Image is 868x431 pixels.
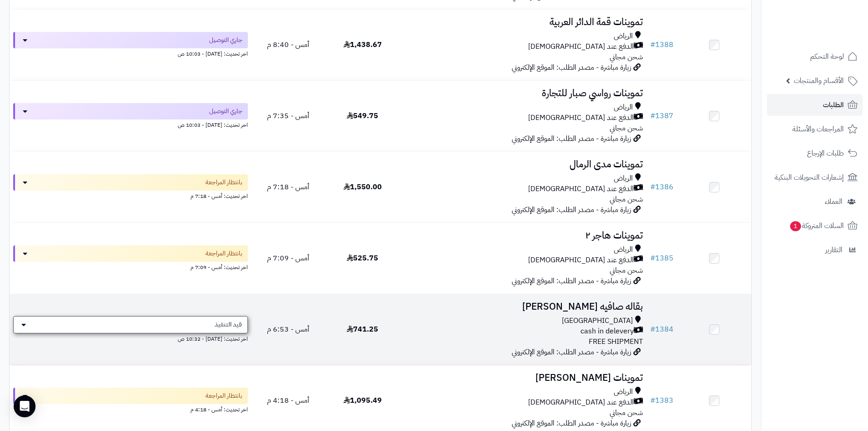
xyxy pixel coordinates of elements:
span: # [650,110,655,121]
h3: بقاله صافيه [PERSON_NAME] [403,301,643,312]
span: زيارة مباشرة - مصدر الطلب: الموقع الإلكتروني [512,204,631,215]
span: cash in delevery [580,326,634,337]
span: 1 [790,221,801,231]
span: لوحة التحكم [810,50,844,63]
span: أمس - 7:18 م [267,182,309,192]
span: أمس - 6:53 م [267,324,309,335]
span: 1,438.67 [344,39,382,50]
span: المراجعات والأسئلة [792,123,844,135]
h3: تموينات قمة الدائر العربية [403,17,643,27]
a: #1386 [650,182,673,192]
a: إشعارات التحويلات البنكية [767,166,863,188]
div: اخر تحديث: أمس - 7:09 م [13,262,248,271]
span: الدفع عند [DEMOGRAPHIC_DATA] [528,42,634,52]
h3: تموينات [PERSON_NAME] [403,373,643,383]
span: شحن مجاني [610,123,643,134]
span: العملاء [825,195,842,208]
span: الدفع عند [DEMOGRAPHIC_DATA] [528,184,634,194]
div: اخر تحديث: [DATE] - 10:03 ص [13,119,248,129]
span: الطلبات [823,99,844,111]
span: زيارة مباشرة - مصدر الطلب: الموقع الإلكتروني [512,275,631,286]
a: #1388 [650,39,673,50]
a: طلبات الإرجاع [767,142,863,164]
span: شحن مجاني [610,52,643,62]
h3: تموينات هاجر ٢ [403,230,643,241]
span: الرياض [614,244,633,255]
span: شحن مجاني [610,407,643,418]
div: اخر تحديث: أمس - 7:18 م [13,191,248,200]
span: الدفع عند [DEMOGRAPHIC_DATA] [528,255,634,265]
span: طلبات الإرجاع [807,147,844,160]
a: العملاء [767,191,863,213]
a: لوحة التحكم [767,46,863,68]
span: زيارة مباشرة - مصدر الطلب: الموقع الإلكتروني [512,347,631,358]
span: زيارة مباشرة - مصدر الطلب: الموقع الإلكتروني [512,418,631,429]
span: # [650,395,655,406]
span: التقارير [825,244,842,256]
a: #1387 [650,110,673,121]
span: أمس - 7:35 م [267,110,309,121]
div: اخر تحديث: [DATE] - 10:03 ص [13,48,248,58]
span: إشعارات التحويلات البنكية [775,171,844,184]
span: زيارة مباشرة - مصدر الطلب: الموقع الإلكتروني [512,62,631,73]
span: الرياض [614,31,633,42]
a: #1383 [650,395,673,406]
span: الأقسام والمنتجات [794,74,844,87]
a: المراجعات والأسئلة [767,118,863,140]
div: اخر تحديث: أمس - 4:18 م [13,404,248,414]
a: التقارير [767,239,863,261]
span: الرياض [614,102,633,113]
a: السلات المتروكة1 [767,215,863,237]
span: 741.25 [347,324,378,335]
span: # [650,253,655,264]
span: الرياض [614,387,633,397]
span: أمس - 7:09 م [267,253,309,264]
span: جاري التوصيل [209,36,242,45]
span: بانتظار المراجعة [205,391,242,400]
span: الدفع عند [DEMOGRAPHIC_DATA] [528,397,634,408]
span: 1,550.00 [344,182,382,192]
span: جاري التوصيل [209,107,242,116]
span: الرياض [614,173,633,184]
span: 525.75 [347,253,378,264]
span: أمس - 8:40 م [267,39,309,50]
span: # [650,182,655,192]
div: Open Intercom Messenger [14,395,36,417]
a: #1385 [650,253,673,264]
span: # [650,324,655,335]
span: السلات المتروكة [789,219,844,232]
span: شحن مجاني [610,265,643,276]
h3: تموينات رواسي صبار للتجارة [403,88,643,99]
span: الدفع عند [DEMOGRAPHIC_DATA] [528,113,634,123]
span: شحن مجاني [610,194,643,205]
span: بانتظار المراجعة [205,178,242,187]
span: أمس - 4:18 م [267,395,309,406]
span: FREE SHIPMENT [589,336,643,347]
span: قيد التنفيذ [215,320,242,329]
span: 1,095.49 [344,395,382,406]
span: # [650,39,655,50]
span: [GEOGRAPHIC_DATA] [562,316,633,326]
a: الطلبات [767,94,863,116]
span: زيارة مباشرة - مصدر الطلب: الموقع الإلكتروني [512,133,631,144]
span: 549.75 [347,110,378,121]
h3: تموينات مدى الرمال [403,159,643,170]
a: #1384 [650,324,673,335]
div: اخر تحديث: [DATE] - 10:32 ص [13,333,248,343]
span: بانتظار المراجعة [205,249,242,258]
